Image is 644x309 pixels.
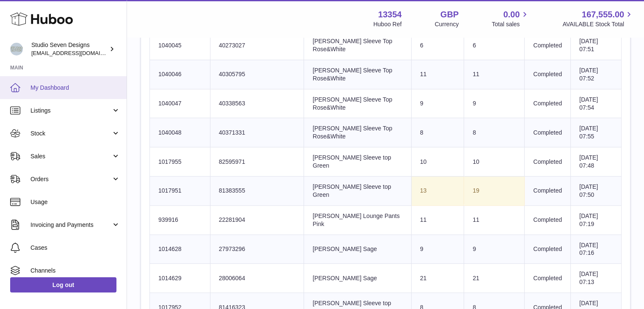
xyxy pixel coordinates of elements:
[525,89,571,118] td: Completed
[464,147,525,177] td: 10
[571,176,622,205] td: [DATE] 07:50
[464,205,525,235] td: 11
[30,152,111,160] span: Sales
[525,31,571,60] td: Completed
[411,264,464,293] td: 21
[150,147,210,177] td: 1017955
[525,147,571,177] td: Completed
[525,118,571,147] td: Completed
[210,147,304,177] td: 82595971
[464,235,525,264] td: 9
[562,9,634,28] a: 167,555.00 AVAILABLE Stock Total
[210,235,304,264] td: 27973296
[411,31,464,60] td: 6
[525,264,571,293] td: Completed
[464,118,525,147] td: 8
[10,43,23,55] img: contact.studiosevendesigns@gmail.com
[304,176,411,205] td: [PERSON_NAME] Sleeve top Green
[304,118,411,147] td: [PERSON_NAME] Sleeve Top Rose&White
[582,9,624,20] span: 167,555.00
[30,107,111,115] span: Listings
[210,31,304,60] td: 40273027
[525,176,571,205] td: Completed
[464,31,525,60] td: 6
[210,205,304,235] td: 22281904
[304,89,411,118] td: [PERSON_NAME] Sleeve Top Rose&White
[571,205,622,235] td: [DATE] 07:19
[31,41,108,57] div: Studio Seven Designs
[10,277,116,292] a: Log out
[30,244,120,252] span: Cases
[210,60,304,89] td: 40305795
[571,147,622,177] td: [DATE] 07:48
[525,205,571,235] td: Completed
[571,60,622,89] td: [DATE] 07:52
[30,221,111,229] span: Invoicing and Payments
[411,147,464,177] td: 10
[435,20,459,28] div: Currency
[304,60,411,89] td: [PERSON_NAME] Sleeve Top Rose&White
[150,60,210,89] td: 1040046
[304,147,411,177] td: [PERSON_NAME] Sleeve top Green
[571,264,622,293] td: [DATE] 07:13
[150,176,210,205] td: 1017951
[571,118,622,147] td: [DATE] 07:55
[150,31,210,60] td: 1040045
[464,89,525,118] td: 9
[503,9,520,20] span: 0.00
[411,176,464,205] td: 13
[150,118,210,147] td: 1040048
[304,31,411,60] td: [PERSON_NAME] Sleeve Top Rose&White
[150,264,210,293] td: 1014629
[378,9,402,20] strong: 13354
[492,20,529,28] span: Total sales
[30,267,120,275] span: Channels
[30,175,111,183] span: Orders
[31,50,124,56] span: [EMAIL_ADDRESS][DOMAIN_NAME]
[373,20,402,28] div: Huboo Ref
[150,89,210,118] td: 1040047
[525,60,571,89] td: Completed
[571,235,622,264] td: [DATE] 07:16
[571,31,622,60] td: [DATE] 07:51
[210,264,304,293] td: 28006064
[304,264,411,293] td: [PERSON_NAME] Sage
[525,235,571,264] td: Completed
[210,176,304,205] td: 81383555
[492,9,529,28] a: 0.00 Total sales
[464,264,525,293] td: 21
[150,205,210,235] td: 939916
[304,235,411,264] td: [PERSON_NAME] Sage
[464,60,525,89] td: 11
[210,89,304,118] td: 40338563
[30,198,120,206] span: Usage
[304,205,411,235] td: [PERSON_NAME] Lounge Pants Pink
[562,20,634,28] span: AVAILABLE Stock Total
[30,84,120,92] span: My Dashboard
[411,89,464,118] td: 9
[411,205,464,235] td: 11
[440,9,459,20] strong: GBP
[411,118,464,147] td: 8
[30,130,111,138] span: Stock
[411,60,464,89] td: 11
[150,235,210,264] td: 1014628
[411,235,464,264] td: 9
[571,89,622,118] td: [DATE] 07:54
[210,118,304,147] td: 40371331
[464,176,525,205] td: 19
